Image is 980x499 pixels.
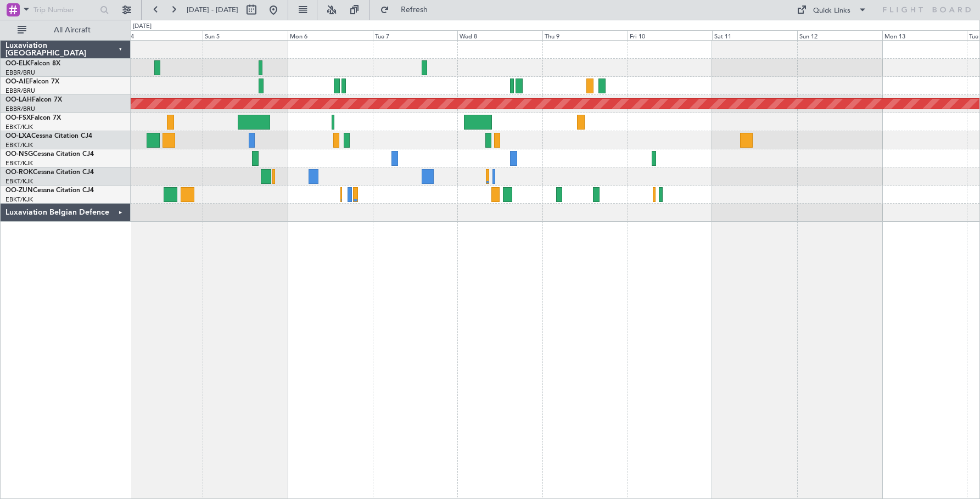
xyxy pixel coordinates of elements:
[133,22,152,31] div: [DATE]
[5,187,33,194] span: OO-ZUN
[5,60,60,67] a: OO-ELKFalcon 8X
[375,1,441,19] button: Refresh
[542,30,628,40] div: Thu 9
[5,151,94,158] a: OO-NSGCessna Citation CJ4
[5,133,92,139] a: OO-LXACessna Citation CJ4
[12,21,119,39] button: All Aircraft
[813,5,850,16] div: Quick Links
[5,133,31,139] span: OO-LXA
[5,187,94,194] a: OO-ZUNCessna Citation CJ4
[5,123,33,131] a: EBKT/KJK
[5,141,33,149] a: EBKT/KJK
[712,30,797,40] div: Sat 11
[5,195,33,204] a: EBKT/KJK
[797,30,882,40] div: Sun 12
[391,6,438,14] span: Refresh
[5,97,32,103] span: OO-LAH
[29,26,116,34] span: All Aircraft
[118,30,203,40] div: Sat 4
[5,87,35,95] a: EBBR/BRU
[628,30,713,40] div: Fri 10
[288,30,373,40] div: Mon 6
[5,97,62,103] a: OO-LAHFalcon 7X
[791,1,872,19] button: Quick Links
[5,79,59,85] a: OO-AIEFalcon 7X
[5,169,94,176] a: OO-ROKCessna Citation CJ4
[33,2,97,18] input: Trip Number
[5,159,33,167] a: EBKT/KJK
[882,30,967,40] div: Mon 13
[373,30,458,40] div: Tue 7
[187,5,238,15] span: [DATE] - [DATE]
[5,105,35,113] a: EBBR/BRU
[5,169,33,176] span: OO-ROK
[5,151,33,158] span: OO-NSG
[5,79,29,85] span: OO-AIE
[5,115,61,121] a: OO-FSXFalcon 7X
[5,60,30,67] span: OO-ELK
[5,177,33,186] a: EBKT/KJK
[457,30,542,40] div: Wed 8
[5,69,35,77] a: EBBR/BRU
[5,115,31,121] span: OO-FSX
[203,30,288,40] div: Sun 5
